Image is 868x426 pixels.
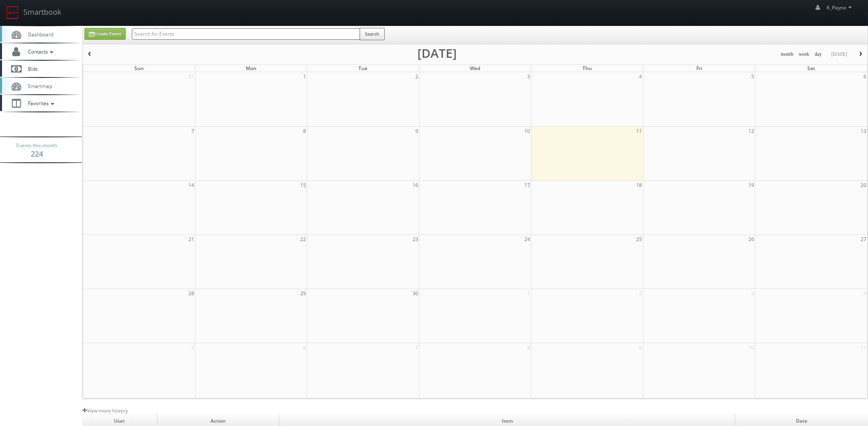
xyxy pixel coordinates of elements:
[778,49,796,59] button: month
[639,289,643,298] span: 2
[360,28,385,40] button: Search
[748,127,755,135] span: 12
[24,48,55,55] span: Contacts
[526,289,531,298] span: 1
[31,149,43,159] strong: 224
[24,31,53,38] span: Dashboard
[246,65,256,72] span: Mon
[524,127,531,135] span: 10
[860,343,867,352] span: 11
[526,343,531,352] span: 8
[639,72,643,81] span: 4
[302,127,307,135] span: 8
[636,181,643,189] span: 18
[863,289,867,298] span: 4
[863,72,867,81] span: 6
[134,65,144,72] span: Sun
[359,65,368,72] span: Tue
[524,181,531,189] span: 17
[299,181,307,189] span: 15
[748,181,755,189] span: 19
[860,181,867,189] span: 20
[190,343,195,352] span: 5
[636,235,643,244] span: 25
[302,72,307,81] span: 1
[188,181,195,189] span: 14
[415,127,419,135] span: 9
[6,6,19,19] img: smartbook-logo.png
[696,65,702,72] span: Fri
[412,235,419,244] span: 23
[412,289,419,298] span: 30
[636,127,643,135] span: 11
[582,65,592,72] span: Thu
[748,343,755,352] span: 10
[417,49,457,57] h2: [DATE]
[188,289,195,298] span: 28
[526,72,531,81] span: 3
[807,65,815,72] span: Sat
[750,289,755,298] span: 3
[415,72,419,81] span: 2
[750,72,755,81] span: 5
[860,127,867,135] span: 13
[17,141,57,150] span: Events this month
[639,343,643,352] span: 9
[812,49,825,59] button: day
[24,65,38,72] span: Bids
[828,49,850,59] button: [DATE]
[412,181,419,189] span: 16
[302,343,307,352] span: 6
[132,28,360,40] input: Search for Events
[82,407,128,414] a: View more history
[860,235,867,244] span: 27
[84,28,126,40] a: Create Event
[748,235,755,244] span: 26
[299,289,307,298] span: 29
[827,4,854,11] span: K_Payne
[470,65,480,72] span: Wed
[188,72,195,81] span: 31
[188,235,195,244] span: 21
[24,82,52,89] span: Smartmap
[415,343,419,352] span: 7
[299,235,307,244] span: 22
[524,235,531,244] span: 24
[24,100,56,107] span: Favorites
[190,127,195,135] span: 7
[796,49,812,59] button: week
